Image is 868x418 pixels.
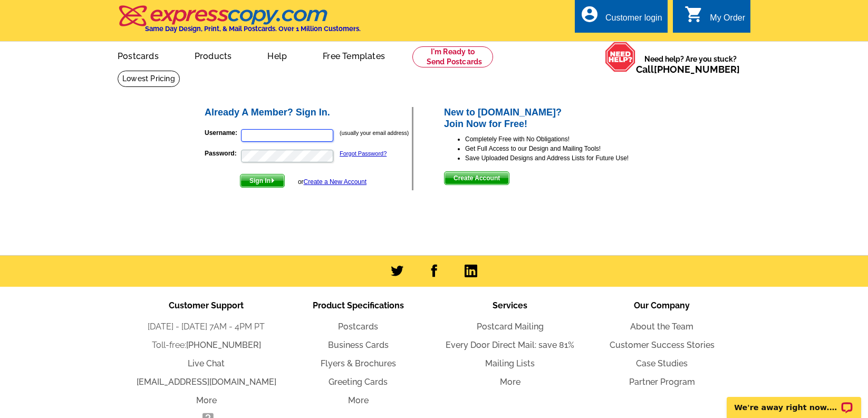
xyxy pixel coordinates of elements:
[605,42,636,72] img: help
[240,174,285,188] button: Sign In
[240,174,284,187] span: Sign In
[338,322,378,332] a: Postcards
[348,395,369,405] a: More
[101,43,176,67] a: Postcards
[636,54,745,75] span: Need help? Are you stuck?
[493,300,527,310] span: Services
[500,377,520,387] a: More
[169,300,244,310] span: Customer Support
[654,64,740,75] a: [PHONE_NUMBER]
[636,358,688,368] a: Case Studies
[329,377,388,387] a: Greeting Cards
[710,13,745,28] div: My Order
[445,172,509,184] span: Create Account
[188,358,225,368] a: Live Chat
[298,177,367,187] div: or
[321,358,396,368] a: Flyers & Brochures
[465,144,665,153] li: Get Full Access to our Design and Mailing Tools!
[629,377,695,387] a: Partner Program
[605,13,662,28] div: Customer login
[720,385,868,418] iframe: LiveChat chat widget
[684,12,745,25] a: shopping_cart My Order
[205,149,240,158] label: Password:
[465,134,665,144] li: Completely Free with No Obligations!
[118,13,361,33] a: Same Day Design, Print, & Mail Postcards. Over 1 Million Customers.
[271,178,275,183] img: button-next-arrow-white.png
[304,178,367,186] a: Create a New Account
[465,153,665,163] li: Save Uploaded Designs and Address Lists for Future Use!
[205,128,240,138] label: Username:
[130,339,282,352] li: Toll-free:
[130,320,282,333] li: [DATE] - [DATE] 7AM - 4PM PT
[580,5,599,24] i: account_circle
[610,340,715,350] a: Customer Success Stories
[485,358,535,368] a: Mailing Lists
[684,5,703,24] i: shopping_cart
[306,43,402,67] a: Free Templates
[630,322,693,332] a: About the Team
[250,43,304,67] a: Help
[178,43,249,67] a: Products
[137,377,276,387] a: [EMAIL_ADDRESS][DOMAIN_NAME]
[145,25,361,33] h4: Same Day Design, Print, & Mail Postcards. Over 1 Million Customers.
[328,340,389,350] a: Business Cards
[340,130,409,136] small: (usually your email address)
[444,107,665,130] h2: New to [DOMAIN_NAME]? Join Now for Free!
[186,340,261,350] a: [PHONE_NUMBER]
[634,300,690,310] span: Our Company
[205,107,412,119] h2: Already A Member? Sign In.
[444,171,509,185] button: Create Account
[313,300,404,310] span: Product Specifications
[446,340,574,350] a: Every Door Direct Mail: save 81%
[636,64,740,75] span: Call
[477,322,544,332] a: Postcard Mailing
[340,150,387,157] a: Forgot Password?
[196,395,217,405] a: More
[580,12,662,25] a: account_circle Customer login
